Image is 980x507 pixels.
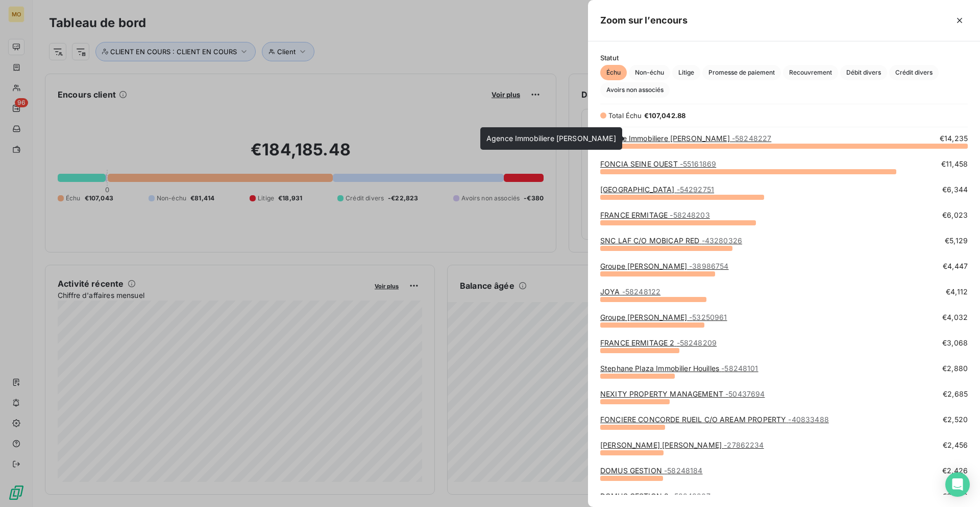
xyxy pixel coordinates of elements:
a: FONCIERE CONCORDE RUEIL C/O AREAM PROPERTY [600,415,829,424]
span: - 55161869 [680,159,716,168]
span: €2,520 [943,414,968,425]
span: - 58248207 [671,492,710,500]
span: - 58248209 [677,338,717,347]
span: €6,344 [942,185,968,195]
span: €4,112 [946,287,968,297]
button: Échu [600,65,627,80]
span: - 43280326 [702,236,742,245]
span: €2,456 [943,440,968,450]
a: Groupe [PERSON_NAME] [600,313,727,321]
span: €14,235 [940,133,968,144]
a: Agence Immobiliere [PERSON_NAME] [600,134,771,143]
a: NEXITY PROPERTY MANAGEMENT [600,389,765,398]
a: [PERSON_NAME] [PERSON_NAME] [600,441,764,449]
a: FRANCE ERMITAGE [600,211,710,219]
span: - 50437694 [725,389,765,398]
a: FONCIA SEINE OUEST [600,159,716,168]
button: Litige [672,65,700,80]
span: - 58248203 [670,211,709,219]
span: €2,426 [942,466,968,476]
button: Avoirs non associés [600,82,670,98]
a: [GEOGRAPHIC_DATA] [600,185,714,194]
a: Groupe [PERSON_NAME] [600,262,729,270]
button: Non-échu [629,65,670,80]
span: - 27862234 [724,441,764,449]
a: Stephane Plaza Immobilier Houilles [600,364,758,373]
a: JOYA [600,287,660,296]
span: - 38986754 [689,262,728,270]
span: Agence Immobiliere [PERSON_NAME] [486,134,616,143]
a: SNC LAF C/O MOBICAP RED [600,236,742,245]
span: €2,402 [942,491,968,501]
span: - 58248122 [622,287,660,296]
a: FRANCE ERMITAGE 2 [600,338,717,347]
span: €5,129 [945,236,968,246]
button: Promesse de paiement [702,65,781,80]
span: Statut [600,54,968,62]
h5: Zoom sur l’encours [600,13,688,28]
button: Débit divers [840,65,887,80]
span: €107,042.88 [644,111,686,120]
span: - 58248101 [721,364,758,373]
button: Crédit divers [889,65,939,80]
span: Total Échu [608,111,642,120]
span: - 40833488 [788,415,828,424]
span: - 54292751 [677,185,714,194]
span: - 58248227 [732,134,771,143]
span: - 58248184 [664,466,702,475]
span: €11,458 [941,159,968,169]
div: Open Intercom Messenger [945,472,970,497]
span: €2,880 [942,363,968,374]
span: €4,447 [943,261,968,271]
span: €6,023 [942,210,968,220]
div: grid [588,133,980,495]
a: DOMUS GESTION [600,466,702,475]
span: €4,032 [942,312,968,322]
span: €2,685 [943,389,968,399]
a: DOMUS GESTION 2 [600,492,710,500]
span: - 53250961 [689,313,727,321]
span: €3,068 [942,338,968,348]
button: Recouvrement [783,65,838,80]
